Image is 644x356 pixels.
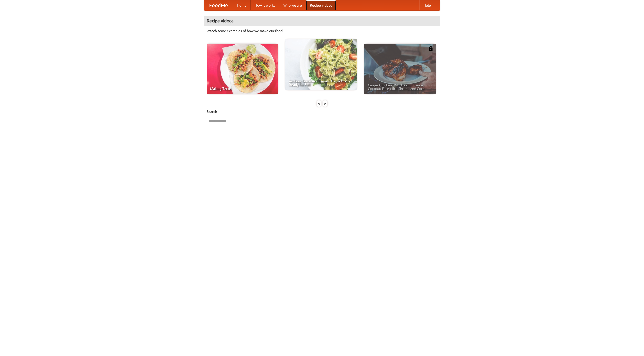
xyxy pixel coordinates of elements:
p: Watch some examples of how we make our food! [207,28,437,33]
a: Who we are [279,0,306,10]
a: Help [419,0,435,10]
span: Making Tacos [210,87,274,90]
a: An Easy, Summery Tomato Pasta That's Ready for Fall [285,39,357,90]
a: How it works [251,0,279,10]
span: An Easy, Summery Tomato Pasta That's Ready for Fall [289,79,353,86]
div: « [317,100,321,107]
img: 483408.png [428,46,433,51]
a: FoodMe [204,0,233,10]
a: Home [233,0,251,10]
a: Recipe videos [306,0,336,10]
a: Making Tacos [207,44,278,94]
div: » [323,100,327,107]
h4: Recipe videos [204,16,440,26]
h5: Search [207,109,437,114]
